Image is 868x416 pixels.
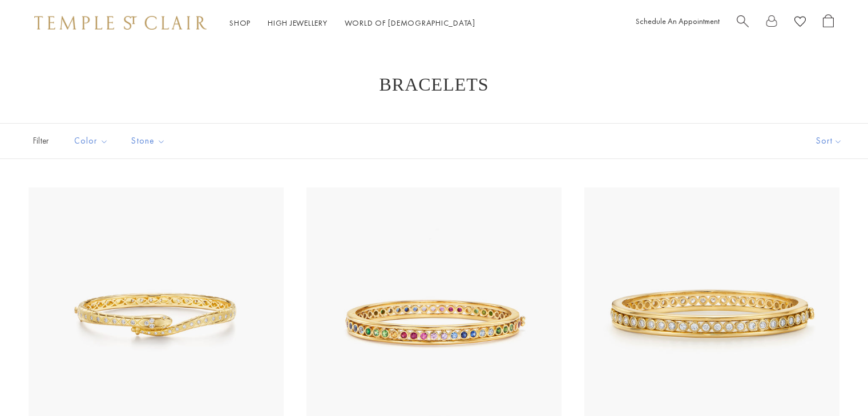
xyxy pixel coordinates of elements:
button: Color [66,128,117,154]
nav: Main navigation [229,16,475,30]
button: Stone [123,128,174,154]
a: Schedule An Appointment [636,16,720,26]
a: High JewelleryHigh Jewellery [268,18,328,28]
span: Color [68,134,117,148]
a: Search [737,14,749,32]
a: Open Shopping Bag [823,14,834,32]
span: Stone [126,134,174,148]
a: World of [DEMOGRAPHIC_DATA]World of [DEMOGRAPHIC_DATA] [345,18,475,28]
img: Temple St. Clair [34,16,207,30]
a: View Wishlist [794,14,806,32]
h1: Bracelets [46,74,822,95]
button: Show sort by [790,124,868,158]
a: ShopShop [229,18,251,28]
